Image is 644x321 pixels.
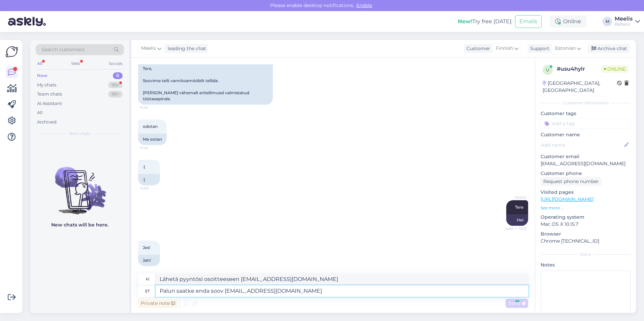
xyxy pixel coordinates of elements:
p: Chrome [TECHNICAL_ID] [541,238,631,245]
div: 0 [113,72,123,79]
div: 99+ [108,91,123,98]
div: # usu4hylr [557,65,601,73]
div: Ma ootan [138,134,167,145]
div: Try free [DATE]: [458,17,512,26]
span: 11:45 [140,105,165,110]
span: Estonian [555,45,576,52]
div: Archived [37,119,57,126]
span: Meelis [501,195,526,200]
div: Hei [506,214,528,226]
button: Emails [515,15,542,28]
p: Customer tags [541,110,631,117]
div: Archive chat [587,44,630,53]
div: Team chats [37,91,62,98]
div: My chats [37,82,56,88]
div: leading the chat [165,45,206,52]
div: All [37,109,43,116]
p: Browser [541,230,631,238]
div: Tere, Soovime teilt vannitoamööblit tellida. [PERSON_NAME] vähemalt eritellimusel valmistatud töö... [138,63,273,105]
a: MeelisBalteco [615,16,640,27]
p: Customer email [541,153,631,160]
div: [GEOGRAPHIC_DATA], [GEOGRAPHIC_DATA] [543,80,617,94]
span: Online [601,65,629,73]
p: Notes [541,261,631,269]
span: :( [143,164,145,169]
div: Balteco [615,22,633,27]
p: Operating system [541,214,631,221]
p: See more ... [541,205,631,211]
div: AI Assistant [37,100,62,107]
span: Enable [354,2,374,8]
a: [URL][DOMAIN_NAME] [541,196,593,202]
span: Meelis [141,45,156,52]
b: New! [458,18,472,25]
span: 12:20 [140,266,165,272]
div: Jah! [138,255,160,266]
span: Tere [515,205,523,210]
span: Finnish [496,45,513,52]
div: :( [138,174,160,185]
div: Request phone number [541,177,602,186]
div: Customer information [541,100,631,106]
div: Meelis [615,16,633,22]
p: New chats will be here. [51,221,108,228]
div: Customer [464,45,490,52]
input: Add a tag [541,118,631,129]
div: New [37,72,47,79]
p: Mac OS X 10.15.7 [541,221,631,228]
p: [EMAIL_ADDRESS][DOMAIN_NAME] [541,160,631,167]
span: Jes! [143,245,150,250]
div: Extra [541,251,631,257]
span: Seen ✓ 12:19 [501,226,526,231]
img: Askly Logo [5,45,18,58]
p: Visited pages [541,189,631,196]
span: 12:09 [140,186,165,191]
div: Socials [107,59,124,68]
div: Online [550,15,586,28]
input: Add name [541,141,623,149]
div: All [36,59,43,68]
span: odotan [143,124,158,129]
span: Search customers [42,46,85,53]
img: No chats [30,155,129,215]
div: M [603,17,612,26]
div: Web [70,59,82,68]
p: Customer phone [541,170,631,177]
div: Support [527,45,549,52]
span: u [546,67,549,72]
p: Customer name [541,131,631,138]
span: 11:49 [140,145,165,150]
span: New chats [69,131,91,137]
div: 99+ [108,82,123,88]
